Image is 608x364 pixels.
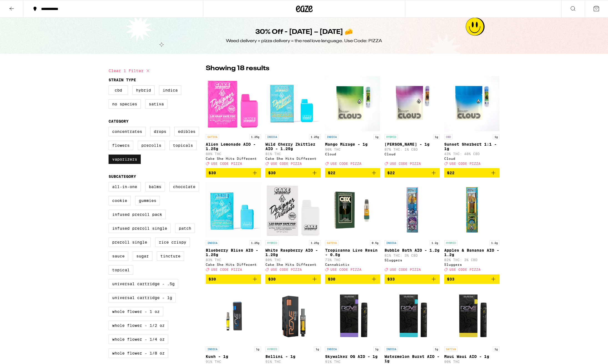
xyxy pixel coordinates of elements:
span: $30 [268,171,276,175]
label: Infused Preroll Pack [109,210,166,219]
p: 1.2g [430,240,440,245]
p: 91% THC [325,360,380,363]
label: Universal Cartridge - 1g [109,293,176,302]
p: Maui Waui AIO - 1g [444,354,499,359]
a: Open page for Sunset Sherbert 1:1 - 1g from Cloud [444,76,499,168]
p: INDICA [206,347,219,352]
a: Open page for Bubble Bath AIO - 1.2g from Sluggers [385,182,440,274]
label: Sugar [133,251,152,261]
a: Open page for Mango Mirage - 1g from Cloud [325,76,380,168]
span: $30 [328,277,335,281]
legend: Category [109,119,129,123]
span: USE CODE PIZZA [449,162,481,165]
p: HYBRID [265,240,279,245]
label: Topical [109,265,133,275]
label: Patch [175,224,195,233]
p: 1g [493,347,499,352]
label: Topicals [169,141,197,150]
img: Cake She Hits Different - Wild Cherry Zkittlez AIO - 1.25g [265,76,321,132]
p: 1g [373,134,380,139]
button: Add to bag [325,274,380,284]
label: Rice Crispy [155,237,190,247]
div: Cake She Hits Different [265,157,321,160]
label: Whole Flower - 1/4 oz [109,335,168,344]
a: Open page for White Raspberry AIO - 1.25g from Cake She Hits Different [265,182,321,274]
img: Rove - Watermelon Burst AIO - 1g [385,288,440,344]
label: Prerolls [138,141,165,150]
button: Add to bag [265,274,321,284]
span: USE CODE PIZZA [390,162,421,165]
div: Cake She Hits Different [206,157,261,160]
label: Whole Flower - 1/8 oz [109,348,168,358]
img: Cloud - Mango Mirage - 1g [325,76,380,132]
div: Cloud [444,157,499,160]
p: Skywalker OG AIO - 1g [325,354,380,359]
p: [PERSON_NAME] - 1g [385,142,440,146]
img: Rove - Skywalker OG AIO - 1g [325,288,380,344]
button: Add to bag [385,274,440,284]
p: SATIVA [444,347,458,352]
button: Add to bag [206,168,261,178]
label: Universal Cartridge - .5g [109,279,178,289]
label: Tincture [157,251,184,261]
img: Cloud - Sunset Sherbert 1:1 - 1g [444,76,499,132]
button: Add to bag [265,168,321,178]
label: Whole Flower - 1 oz [109,307,163,316]
p: Alien Lemonade AIO - 1.25g [206,142,261,151]
p: 91% THC [265,360,321,363]
button: Add to bag [206,274,261,284]
p: Bellini - 1g [265,354,321,359]
div: Sluggers [444,263,499,266]
p: Blueberry Bliss AIO - 1.25g [206,248,261,257]
div: Cloud [385,152,440,156]
div: Cake She Hits Different [206,263,261,266]
img: Rove - Bellini - 1g [265,288,321,344]
p: HYBRID [385,134,398,139]
p: 87% THC: 1% CBD [385,148,440,151]
span: $33 [387,277,395,281]
div: Cloud [325,152,380,156]
p: Wild Cherry Zkittlez AIO - 1.25g [265,142,321,151]
span: USE CODE PIZZA [271,268,302,272]
p: Tropicanna Live Resin - 0.5g [325,248,380,257]
label: Chocolate [169,182,199,191]
p: 1.2g [489,240,499,245]
p: 82% THC: 3% CBD [444,258,499,262]
p: HYBRID [265,347,279,352]
a: Open page for Runtz - 1g from Cloud [385,76,440,168]
a: Open page for Apples & Bananas AIO - 1.2g from Sluggers [444,182,499,274]
p: 91% THC [206,360,261,363]
p: 43% THC: 48% CBD [444,152,499,156]
p: 1g [314,347,321,352]
p: Bubble Bath AIO - 1.2g [385,248,440,252]
img: Cake She Hits Different - White Raspberry AIO - 1.25g [265,182,321,237]
span: $30 [208,171,216,175]
p: 83% THC [206,258,261,262]
label: Gummies [135,196,160,205]
p: 1g [433,134,440,139]
p: CBD [444,134,453,139]
label: Hybrid [132,85,155,95]
span: $33 [447,277,454,281]
span: $22 [328,171,335,175]
p: INDICA [325,134,338,139]
img: Cake She Hits Different - Alien Lemonade AIO - 1.25g [206,76,261,132]
img: Rove - Maui Waui AIO - 1g [444,288,499,344]
a: Open page for Alien Lemonade AIO - 1.25g from Cake She Hits Different [206,76,261,168]
p: Apples & Bananas AIO - 1.2g [444,248,499,257]
div: Sluggers [385,258,440,262]
p: HYBRID [444,240,458,245]
span: USE CODE PIZZA [330,268,361,272]
p: 1.25g [309,134,321,139]
p: SATIVA [206,134,219,139]
p: INDICA [206,240,219,245]
p: 0.5g [370,240,380,245]
label: All-In-One [109,182,141,191]
span: $22 [447,171,454,175]
label: Vaporizers [109,155,141,164]
p: 90% THC [444,360,499,363]
span: USE CODE PIZZA [449,268,481,272]
span: $30 [208,277,216,281]
button: Add to bag [385,168,440,178]
label: Whole Flower - 1/2 oz [109,321,168,330]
